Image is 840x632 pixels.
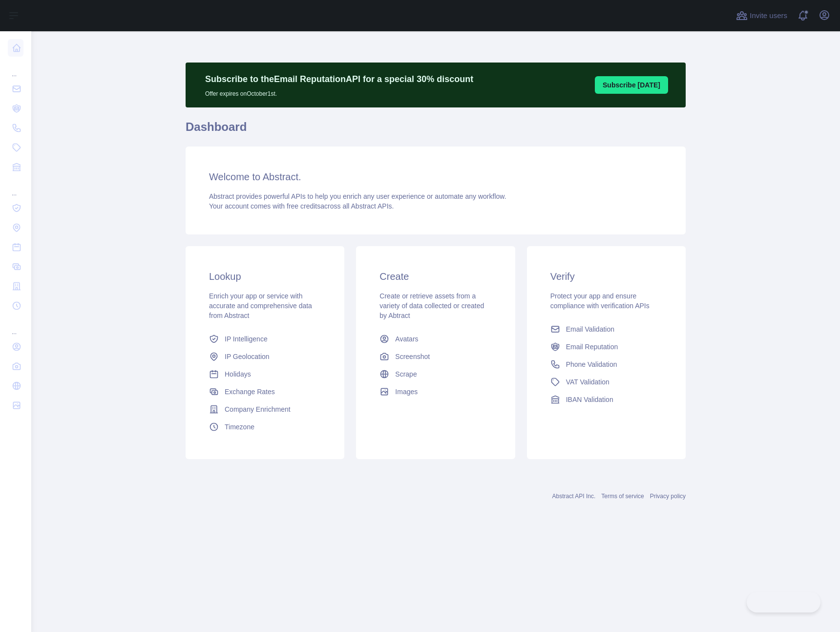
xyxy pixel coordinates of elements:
[205,418,325,436] a: Timezone
[546,356,666,373] a: Phone Validation
[379,270,491,283] h3: Create
[225,369,251,379] span: Holidays
[376,330,495,348] a: Avatars
[552,493,596,500] a: Abstract API Inc.
[186,119,686,143] h1: Dashboard
[650,493,686,500] a: Privacy policy
[566,359,617,369] span: Phone Validation
[287,202,320,210] span: free credits
[601,493,644,500] a: Terms of service
[566,324,614,334] span: Email Validation
[225,352,270,361] span: IP Geolocation
[595,76,668,94] button: Subscribe [DATE]
[209,270,321,283] h3: Lookup
[546,338,666,356] a: Email Reputation
[566,395,613,404] span: IBAN Validation
[209,192,506,200] span: Abstract provides powerful APIs to help you enrich any user experience or automate any workflow.
[566,377,609,387] span: VAT Validation
[566,342,618,352] span: Email Reputation
[205,365,325,383] a: Holidays
[395,352,430,361] span: Screenshot
[209,170,662,184] h3: Welcome to Abstract.
[376,348,495,365] a: Screenshot
[376,365,495,383] a: Scrape
[395,334,418,344] span: Avatars
[750,10,787,21] span: Invite users
[205,400,325,418] a: Company Enrichment
[225,387,275,397] span: Exchange Rates
[225,404,291,414] span: Company Enrichment
[395,387,418,397] span: Images
[546,373,666,391] a: VAT Validation
[225,334,268,344] span: IP Intelligence
[546,320,666,338] a: Email Validation
[209,292,312,319] span: Enrich your app or service with accurate and comprehensive data from Abstract
[395,369,417,379] span: Scrape
[734,8,789,23] button: Invite users
[8,59,23,78] div: ...
[8,316,23,336] div: ...
[376,383,495,400] a: Images
[205,86,473,98] p: Offer expires on October 1st.
[225,422,254,432] span: Timezone
[205,383,325,400] a: Exchange Rates
[550,270,662,283] h3: Verify
[209,202,394,210] span: Your account comes with across all Abstract APIs.
[8,178,23,197] div: ...
[205,348,325,365] a: IP Geolocation
[546,391,666,408] a: IBAN Validation
[379,292,484,319] span: Create or retrieve assets from a variety of data collected or created by Abtract
[747,592,820,612] iframe: Toggle Customer Support
[550,292,650,310] span: Protect your app and ensure compliance with verification APIs
[205,72,473,86] p: Subscribe to the Email Reputation API for a special 30 % discount
[205,330,325,348] a: IP Intelligence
